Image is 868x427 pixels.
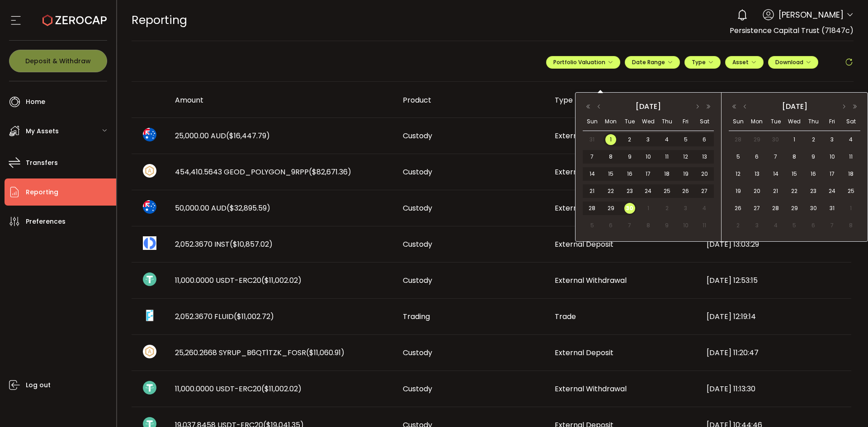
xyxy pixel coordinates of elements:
div: [DATE] 13:03:29 [699,239,851,249]
span: Log out [26,379,51,392]
span: 8 [605,151,616,162]
span: 7 [587,151,598,162]
img: aud_portfolio.svg [143,200,156,214]
button: Deposit & Withdraw [9,50,107,72]
img: usdt_portfolio.svg [143,381,156,394]
span: 19 [733,186,744,197]
span: 31 [587,134,598,145]
span: Home [26,95,45,108]
div: [DATE] 11:20:47 [699,347,851,358]
span: 22 [605,186,616,197]
th: Fri [676,113,695,131]
span: External Withdrawal [555,275,627,286]
div: [DATE] [605,100,691,113]
span: External Deposit [555,347,613,358]
span: 5 [733,151,744,162]
span: 29 [789,203,800,214]
span: 12 [733,169,744,179]
span: 7 [770,151,781,162]
span: 26 [733,203,744,214]
span: 10 [680,220,691,231]
span: 29 [751,134,762,145]
span: ($11,002.02) [261,275,302,286]
th: Fri [823,113,842,131]
span: Transfers [26,156,58,169]
span: 8 [643,220,654,231]
img: aud_portfolio.svg [143,128,156,141]
span: External Deposit [555,131,613,141]
span: 19 [680,169,691,179]
th: Sun [583,113,601,131]
img: zuPXiwguUFiBOIQyqLOiXsnnNitlx7q4LCwEbLHADjIpTka+Lip0HH8D0VTrd02z+wEAAAAASUVORK5CYII= [143,345,156,358]
span: ($11,002.02) [261,384,302,394]
span: 22 [789,186,800,197]
span: 2 [661,203,672,214]
span: 12 [680,151,691,162]
span: 7 [624,220,635,231]
span: 25,260.2668 SYRUP_B6QT1TZK_FOSR [175,347,344,358]
span: ($82,671.36) [309,167,351,177]
span: 13 [699,151,710,162]
span: External Deposit [555,239,613,249]
span: 1 [643,203,654,214]
span: 8 [789,151,800,162]
span: 18 [845,169,856,179]
span: Asset [732,58,749,66]
span: 28 [733,134,744,145]
th: Sat [841,113,860,131]
div: [DATE] 12:53:15 [699,275,851,286]
span: Deposit & Withdraw [25,58,91,64]
span: ($32,895.59) [226,203,270,213]
span: 20 [751,186,762,197]
span: 13 [751,169,762,179]
span: Custody [403,275,432,286]
span: 27 [751,203,762,214]
span: 2,052.3670 FLUID [175,311,274,322]
span: 24 [643,186,654,197]
span: 4 [699,203,710,214]
th: Thu [804,113,823,131]
th: Mon [601,113,620,131]
span: 24 [827,186,838,197]
span: 2 [733,220,744,231]
span: 11,000.0000 USDT-ERC20 [175,275,302,286]
span: 23 [624,186,635,197]
span: Custody [403,347,432,358]
span: External Deposit [555,203,613,213]
span: 11 [845,151,856,162]
button: Date Range [625,56,680,69]
span: 4 [845,134,856,145]
span: 2,052.3670 INST [175,239,273,249]
span: 3 [827,134,838,145]
span: 27 [699,186,710,197]
button: Type [684,56,721,69]
span: 25 [845,186,856,197]
span: 26 [680,186,691,197]
div: [DATE] [751,100,838,113]
div: Chat Widget [763,329,868,427]
span: 30 [770,134,781,145]
span: My Assets [26,125,59,138]
span: Trade [555,311,576,322]
span: 3 [680,203,691,214]
span: 21 [770,186,781,197]
span: Type [692,58,713,66]
span: 5 [680,134,691,145]
th: Wed [639,113,657,131]
span: 17 [827,169,838,179]
span: 4 [661,134,672,145]
span: 6 [699,134,710,145]
div: Type [547,95,699,105]
span: 16 [624,169,635,179]
th: Sat [695,113,714,131]
span: 10 [643,151,654,162]
button: Asset [725,56,764,69]
span: Custody [403,131,432,141]
span: Custody [403,384,432,394]
span: 6 [808,220,819,231]
button: Download [768,56,818,69]
span: Download [775,58,811,66]
span: 3 [751,220,762,231]
span: ($16,447.79) [226,131,270,141]
span: Custody [403,239,432,249]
